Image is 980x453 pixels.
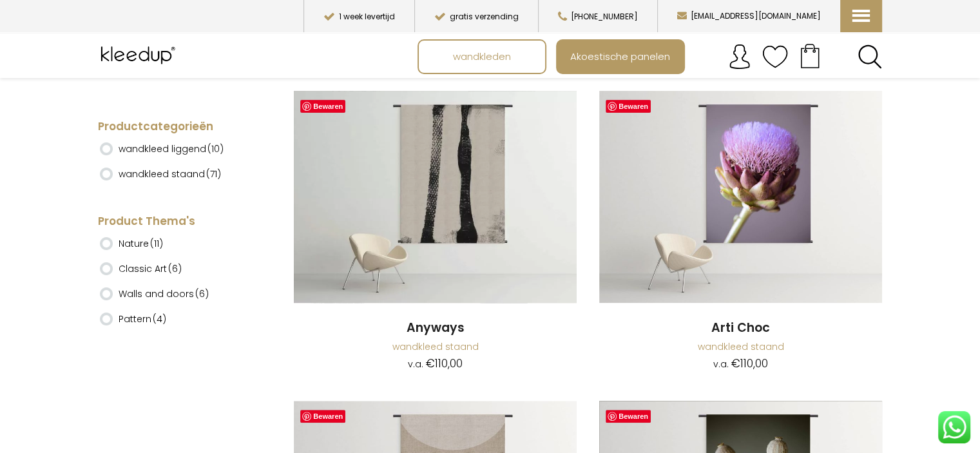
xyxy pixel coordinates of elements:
[563,44,677,68] span: Akoestische panelen
[697,340,783,353] a: wandkleed staand
[426,356,435,371] span: €
[426,356,463,371] bdi: 110,00
[557,41,684,73] a: Akoestische panelen
[419,41,545,73] a: wandkleden
[446,44,518,68] span: wandkleden
[727,44,753,70] img: account.svg
[599,320,882,337] a: Arti Choc
[294,91,577,305] a: Anyways
[788,39,832,72] a: Your cart
[300,410,345,423] a: Bewaren
[606,410,651,423] a: Bewaren
[731,356,768,371] bdi: 110,00
[858,44,882,69] a: Search
[731,356,740,371] span: €
[98,39,181,72] img: Kleedup
[294,91,577,303] img: Anyways
[392,340,479,353] a: wandkleed staand
[408,358,423,371] span: v.a.
[762,44,788,70] img: verlanglijstje.svg
[713,358,729,371] span: v.a.
[606,100,651,113] a: Bewaren
[300,100,345,113] a: Bewaren
[599,91,882,303] img: Arti Choc
[294,320,577,337] a: Anyways
[418,39,892,74] nav: Main menu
